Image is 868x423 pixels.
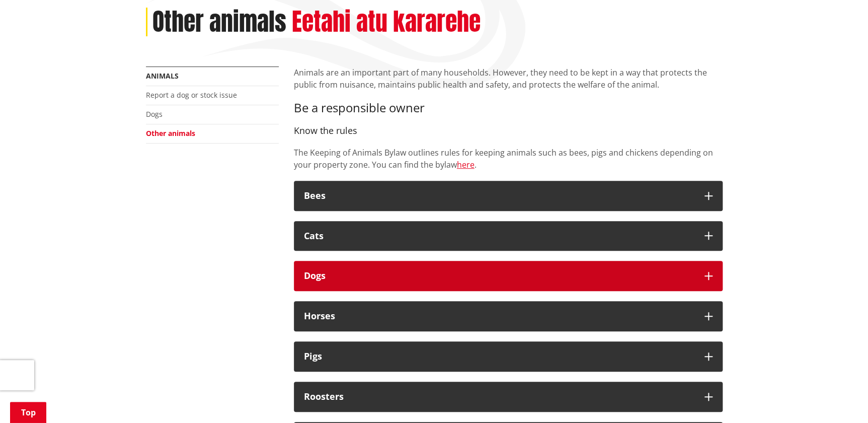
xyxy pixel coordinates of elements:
[294,301,723,331] button: Horses
[304,191,694,201] div: Bees
[294,382,723,412] button: Roosters
[146,71,179,81] a: Animals
[294,125,723,136] h4: Know the rules
[294,181,723,211] button: Bees
[294,147,723,171] p: The Keeping of Animals Bylaw outlines rules for keeping animals such as bees, pigs and chickens d...
[10,402,46,423] a: Top
[304,351,694,362] div: Pigs
[304,392,694,402] div: Roosters
[294,261,723,291] button: Dogs
[304,231,694,241] div: Cats
[292,8,481,37] h2: Eetahi atu kararehe
[152,8,286,37] h1: Other animals
[294,66,723,91] p: Animals are an important part of many households. However, they need to be kept in a way that pro...
[457,159,475,170] a: here
[294,341,723,372] button: Pigs
[304,311,694,321] div: Horses
[146,128,195,138] a: Other animals
[304,271,694,281] div: Dogs
[294,221,723,251] button: Cats
[146,90,237,100] a: Report a dog or stock issue
[146,109,163,119] a: Dogs
[294,101,723,115] h3: Be a responsible owner
[822,381,858,417] iframe: Messenger Launcher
